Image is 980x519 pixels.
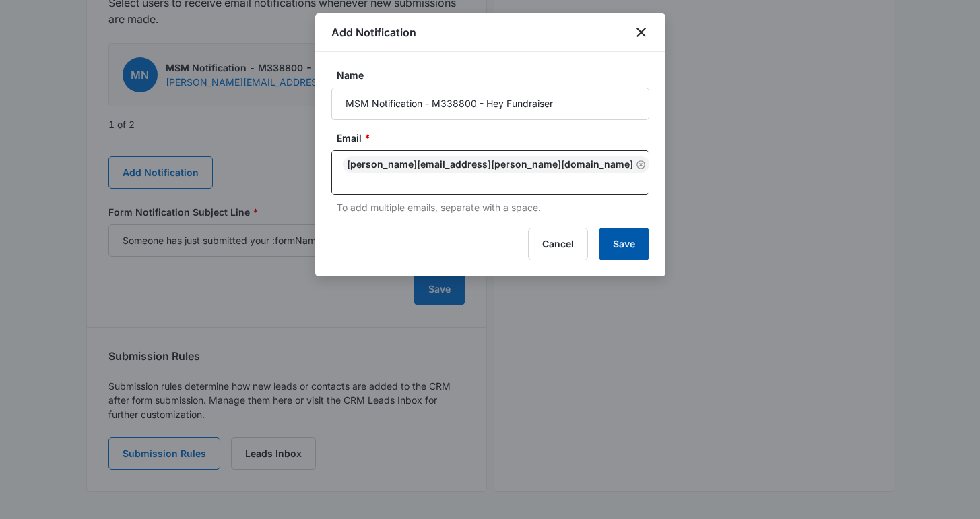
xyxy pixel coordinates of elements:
div: [PERSON_NAME][EMAIL_ADDRESS][PERSON_NAME][DOMAIN_NAME] [343,156,649,173]
button: close [633,24,649,40]
button: Cancel [528,228,588,260]
label: Email [337,131,655,145]
button: Remove [636,160,645,169]
h1: Add Notification [331,24,416,40]
label: Option 3 [13,341,54,357]
button: Save [599,228,649,260]
p: To add multiple emails, separate with a space. [337,200,649,214]
label: Option 2 [13,363,54,379]
span: Submit [9,499,42,511]
label: General Inquiry [13,384,87,400]
label: Name [337,68,655,82]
